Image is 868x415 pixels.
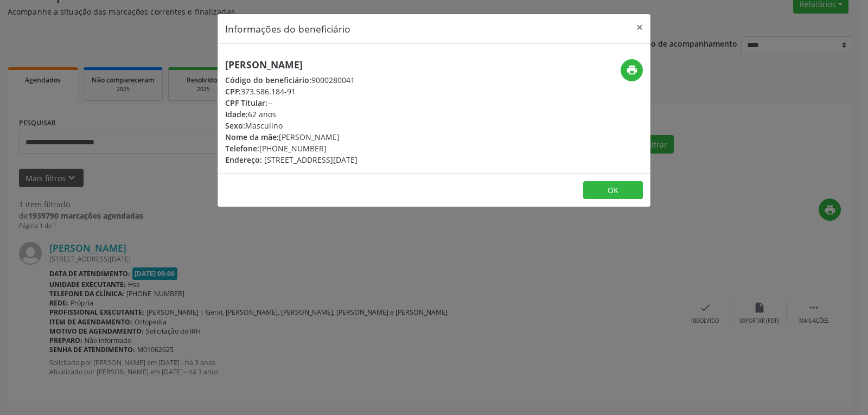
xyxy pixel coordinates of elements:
[225,132,279,142] span: Nome da mãe:
[225,86,358,97] div: 373.586.184-91
[225,98,267,108] span: CPF Titular:
[225,143,358,154] div: [PHONE_NUMBER]
[225,75,311,85] span: Código do beneficiário:
[629,14,650,41] button: Close
[225,120,245,131] span: Sexo:
[225,59,358,71] h5: [PERSON_NAME]
[225,143,259,154] span: Telefone:
[225,120,358,131] div: Masculino
[225,131,358,143] div: [PERSON_NAME]
[225,86,241,97] span: CPF:
[225,22,350,36] h5: Informações do beneficiário
[264,155,358,165] span: [STREET_ADDRESS][DATE]
[621,59,643,81] button: print
[225,97,358,108] div: --
[225,109,248,119] span: Idade:
[626,64,638,76] i: print
[225,155,262,165] span: Endereço:
[225,74,358,86] div: 9000280041
[583,181,643,200] button: OK
[225,108,358,120] div: 62 anos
